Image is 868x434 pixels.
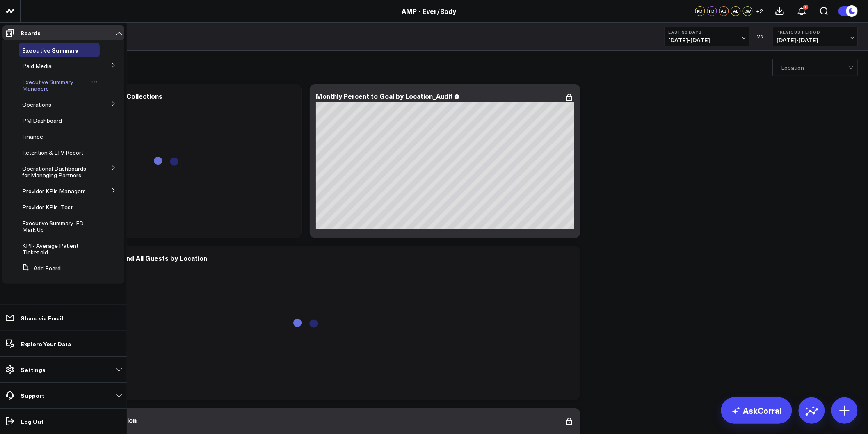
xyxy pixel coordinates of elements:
[695,6,705,16] div: KD
[22,62,52,70] span: Paid Media
[402,7,456,16] a: AMP - Ever/Body
[22,164,86,179] span: Operational Dashboards for Managing Partners
[22,219,84,233] span: Executive Summary FD Mark Up
[707,6,717,16] div: FD
[22,63,52,69] a: Paid Media
[19,261,61,276] button: Add Board
[22,203,73,211] span: Provider KPIs_Test
[22,220,90,233] a: Executive Summary FD Mark Up
[777,30,853,34] b: Previous Period
[316,91,453,101] div: Monthly Percent to Goal by Location_Audit
[21,340,71,347] p: Explore Your Data
[21,315,63,321] p: Share via Email
[21,30,41,36] p: Boards
[803,5,809,10] div: 1
[22,46,78,54] span: Executive Summary
[669,30,745,34] b: Last 30 Days
[22,101,51,108] a: Operations
[22,204,73,210] a: Provider KPIs_Test
[22,47,78,53] a: Executive Summary
[22,242,90,256] a: KPI - Average Patient Ticket old
[22,188,86,194] a: Provider KPIs Managers
[754,34,768,39] div: VS
[21,418,43,425] p: Log Out
[22,242,78,256] span: KPI - Average Patient Ticket old
[743,6,753,16] div: CW
[731,6,741,16] div: AL
[2,414,124,429] a: Log Out
[22,78,73,92] span: Executive Summary Managers
[21,366,46,373] p: Settings
[22,133,43,140] a: Finance
[772,27,858,46] button: Previous Period[DATE]-[DATE]
[719,6,729,16] div: AB
[22,187,86,195] span: Provider KPIs Managers
[755,6,765,16] button: +2
[22,149,83,156] a: Retention & LTV Report
[22,79,89,92] a: Executive Summary Managers
[777,37,853,43] span: [DATE] - [DATE]
[756,8,763,14] span: + 2
[721,397,792,424] a: AskCorral
[22,165,93,178] a: Operational Dashboards for Managing Partners
[22,117,62,124] a: PM Dashboard
[21,392,44,399] p: Support
[669,37,745,43] span: [DATE] - [DATE]
[664,27,749,46] button: Last 30 Days[DATE]-[DATE]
